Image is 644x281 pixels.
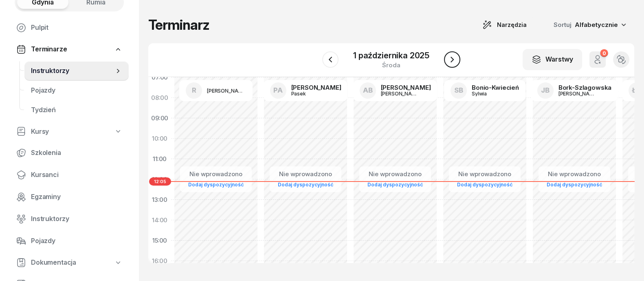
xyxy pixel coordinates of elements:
[531,80,618,101] a: JBBork-Szlagowska[PERSON_NAME]
[31,257,76,268] span: Dokumentacja
[275,180,336,189] a: Dodaj dyspozycyjność
[10,122,129,141] a: Kursy
[31,85,122,96] span: Pojazdy
[148,230,171,251] div: 15:00
[497,20,527,30] span: Narzędzia
[185,180,247,189] a: Dodaj dyspozycyjność
[10,253,129,272] a: Dokumentacja
[291,84,341,91] div: [PERSON_NAME]
[10,209,129,229] a: Instruktorzy
[31,66,114,76] span: Instruktorzy
[589,51,606,68] button: 0
[275,167,336,191] button: Nie wprowadzonoDodaj dyspozycyjność
[364,180,426,189] a: Dodaj dyspozycyjność
[600,49,608,57] div: 0
[31,192,122,202] span: Egzaminy
[532,54,573,65] div: Warstwy
[148,190,171,210] div: 13:00
[454,167,516,191] button: Nie wprowadzonoDodaj dyspozycyjność
[148,128,171,149] div: 10:00
[543,167,605,191] button: Nie wprowadzonoDodaj dyspozycyjność
[149,177,171,186] span: 12:05
[381,84,431,91] div: [PERSON_NAME]
[10,231,129,251] a: Pojazdy
[148,149,171,169] div: 11:00
[10,143,129,163] a: Szkolenia
[148,67,171,88] div: 07:00
[544,16,634,33] button: Sortuj Alfabetycznie
[364,167,426,191] button: Nie wprowadzonoDodaj dyspozycyjność
[364,169,426,179] div: Nie wprowadzono
[558,84,612,91] div: Bork-Szlagowska
[575,21,618,29] span: Alfabetycznie
[148,169,171,190] div: 12:00
[10,165,129,185] a: Kursanci
[31,44,67,55] span: Terminarze
[472,84,519,91] div: Bonio-Kwiecień
[353,80,437,101] a: AB[PERSON_NAME][PERSON_NAME]
[543,169,605,179] div: Nie wprowadzono
[31,148,122,158] span: Szkolenia
[558,91,598,96] div: [PERSON_NAME]
[31,170,122,180] span: Kursanci
[207,88,246,93] div: [PERSON_NAME]
[31,236,122,246] span: Pojazdy
[10,40,129,59] a: Terminarze
[264,80,348,101] a: PA[PERSON_NAME]Pasek
[31,105,122,115] span: Tydzień
[31,126,49,137] span: Kursy
[24,61,129,81] a: Instruktorzy
[24,100,129,120] a: Tydzień
[31,22,122,33] span: Pulpit
[31,214,122,224] span: Instruktorzy
[444,80,525,101] a: SBBonio-KwiecieńSylwia
[554,20,573,30] span: Sortuj
[353,51,429,60] div: 1 października 2025
[291,91,330,96] div: Pasek
[10,187,129,207] a: Egzaminy
[363,87,373,94] span: AB
[185,167,247,191] button: Nie wprowadzonoDodaj dyspozycyjność
[454,87,463,94] span: SB
[381,91,420,96] div: [PERSON_NAME]
[523,49,582,70] button: Warstwy
[185,169,247,179] div: Nie wprowadzono
[148,108,171,128] div: 09:00
[454,180,516,189] a: Dodaj dyspozycyjność
[632,87,642,94] span: ŁC
[148,210,171,230] div: 14:00
[275,169,336,179] div: Nie wprowadzono
[192,87,196,94] span: R
[179,80,253,101] a: R[PERSON_NAME]
[24,81,129,100] a: Pojazdy
[353,62,429,68] div: środa
[148,88,171,108] div: 08:00
[148,18,209,32] h1: Terminarz
[475,17,534,33] button: Narzędzia
[10,18,129,38] a: Pulpit
[472,91,511,96] div: Sylwia
[541,87,549,94] span: JB
[454,169,516,179] div: Nie wprowadzono
[543,180,605,189] a: Dodaj dyspozycyjność
[148,251,171,271] div: 16:00
[273,87,283,94] span: PA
